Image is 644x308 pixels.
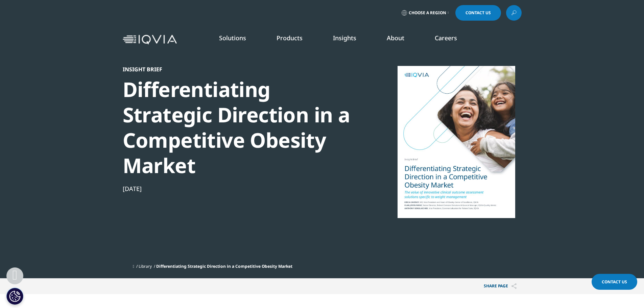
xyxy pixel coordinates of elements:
[139,263,152,269] a: Library
[466,11,491,15] span: Contact Us
[511,283,517,289] img: Share PAGE
[123,66,355,73] div: Insight Brief
[123,185,355,193] div: [DATE]
[479,278,522,294] button: Share PAGEShare PAGE
[333,34,356,42] a: Insights
[156,263,292,269] span: Differentiating Strategic Direction in a Competitive Obesity Market
[435,34,457,42] a: Careers
[123,35,177,45] img: IQVIA Healthcare Information Technology and Pharma Clinical Research Company
[409,10,446,16] span: Choose a Region
[592,274,637,290] a: Contact Us
[180,24,522,55] nav: Primary
[219,34,246,42] a: Solutions
[455,5,501,21] a: Contact Us
[277,34,303,42] a: Products
[602,279,627,285] span: Contact Us
[387,34,404,42] a: About
[123,77,355,178] div: Differentiating Strategic Direction in a Competitive Obesity Market
[6,288,23,305] button: Cookies Settings
[479,278,522,294] p: Share PAGE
